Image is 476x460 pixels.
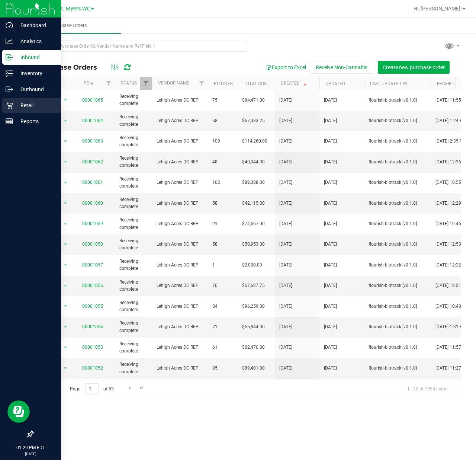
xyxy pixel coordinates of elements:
span: 1 [212,262,233,269]
span: 102 [212,179,233,186]
span: select [61,260,70,270]
span: [DATE] [324,323,337,330]
span: select [61,219,70,229]
span: select [61,301,70,312]
p: Outbound [13,85,58,94]
span: Receiving complete [119,176,148,190]
span: 61 [212,344,233,351]
span: Lehigh Acres DC REP [157,220,203,227]
button: Export to Excel [261,61,311,74]
span: select [61,157,70,167]
span: 84 [212,303,233,310]
span: [DATE] [324,159,337,166]
span: select [61,363,70,374]
p: Inventory [13,69,58,78]
inline-svg: Inbound [6,54,13,61]
span: $55,844.00 [242,323,265,330]
p: Retail [13,101,58,110]
span: [DATE] [279,138,292,145]
span: flourish-biotrack [v0.1.0] [369,97,427,104]
span: Lehigh Acres DC REP [157,241,203,248]
button: Receive Non-Cannabis [311,61,372,74]
span: $74,667.00 [242,220,265,227]
span: [DATE] 1:31 PM EDT [435,323,476,330]
span: flourish-biotrack [v0.1.0] [369,303,427,310]
span: [DATE] [279,200,292,207]
span: 109 [212,138,233,145]
span: flourish-biotrack [v0.1.0] [369,282,427,289]
span: Hi, [PERSON_NAME]! [414,6,462,12]
span: [DATE] [324,344,337,351]
a: 00001064 [82,118,103,123]
a: Created [281,81,308,86]
span: 58 [212,241,233,248]
span: Page of 53 [64,383,120,395]
a: 00001065 [82,98,103,103]
span: [DATE] [324,303,337,310]
span: Receiving complete [119,217,148,231]
button: Create new purchase order [378,61,450,74]
a: Updated [325,81,345,86]
span: Lehigh Acres DC REP [157,344,203,351]
span: Purchase Orders [39,63,104,71]
span: flourish-biotrack [v0.1.0] [369,344,427,351]
span: select [61,178,70,188]
span: [DATE] [279,241,292,248]
inline-svg: Retail [6,102,13,109]
span: Receiving complete [119,93,148,107]
span: Receiving complete [119,134,148,148]
p: [DATE] [3,451,58,457]
p: Inbound [13,53,58,62]
span: flourish-biotrack [v0.1.0] [369,159,427,166]
span: $89,401.00 [242,365,265,372]
span: [DATE] [279,323,292,330]
span: [DATE] [279,365,292,372]
span: [DATE] [279,262,292,269]
span: [DATE] [279,159,292,166]
span: Receiving complete [119,237,148,252]
span: select [61,198,70,208]
span: Lehigh Acres DC REP [157,200,203,207]
a: PO # [84,80,93,86]
span: Receiving complete [119,299,148,313]
span: Lehigh Acres DC REP [157,282,203,289]
span: flourish-biotrack [v0.1.0] [369,241,427,248]
span: Ft. Myers WC [58,6,90,12]
span: [DATE] [324,220,337,227]
span: Purchase Orders [42,22,97,29]
a: 00001055 [82,304,103,309]
inline-svg: Inventory [6,70,13,77]
input: Search Purchase Order ID, Vendor Name and Ref Field 1 [33,41,247,52]
span: [DATE] [279,179,292,186]
a: 00001061 [82,180,103,185]
a: 00001058 [82,242,103,247]
span: 70 [212,282,233,289]
span: $82,388.00 [242,179,265,186]
span: [DATE] [324,179,337,186]
inline-svg: Analytics [6,38,13,45]
span: [DATE] [324,282,337,289]
span: select [61,239,70,250]
span: 71 [212,323,233,330]
span: $40,044.00 [242,159,265,166]
a: 00001054 [82,324,103,329]
span: flourish-biotrack [v0.1.0] [369,220,427,227]
a: Filter [103,77,115,90]
span: [DATE] [279,282,292,289]
span: select [61,136,70,147]
span: [DATE] [279,220,292,227]
span: $42,115.00 [242,200,265,207]
inline-svg: Reports [6,118,13,125]
span: 48 [212,159,233,166]
input: 1 [85,383,99,395]
span: $96,259.00 [242,303,265,310]
span: flourish-biotrack [v0.1.0] [369,365,427,372]
span: $2,000.00 [242,262,262,269]
span: [DATE] 2:35 PM EDT [435,138,476,145]
iframe: Resource center [7,400,30,423]
span: [DATE] [279,117,292,124]
span: Lehigh Acres DC REP [157,159,203,166]
span: Receiving complete [119,341,148,355]
span: $62,470.00 [242,344,265,351]
span: [DATE] [324,365,337,372]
